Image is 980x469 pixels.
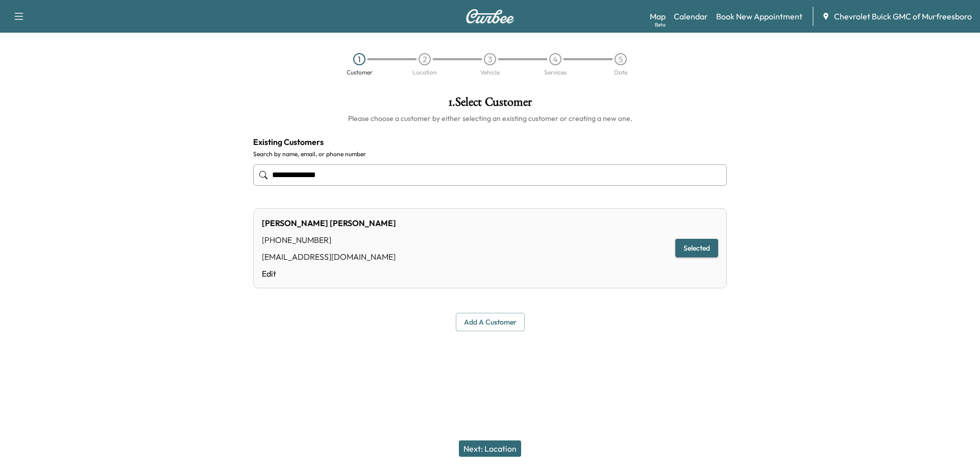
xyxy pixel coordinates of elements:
label: Search by name, email, or phone number [253,150,727,158]
button: Next: Location [459,440,521,457]
a: MapBeta [650,10,666,22]
a: Calendar [674,10,708,22]
button: Selected [675,239,718,258]
div: [PERSON_NAME] [PERSON_NAME] [262,217,396,229]
div: [EMAIL_ADDRESS][DOMAIN_NAME] [262,251,396,263]
div: 5 [615,53,627,65]
button: Add a customer [456,313,525,332]
div: Location [412,69,437,76]
div: 3 [484,53,496,65]
div: Date [614,69,627,76]
h1: 1 . Select Customer [253,96,727,113]
div: Services [544,69,567,76]
div: Beta [655,21,666,29]
div: 4 [549,53,561,65]
img: Curbee Logo [465,9,514,23]
a: Book New Appointment [716,10,802,22]
h4: Existing Customers [253,136,727,148]
span: Chevrolet Buick GMC of Murfreesboro [834,10,972,22]
a: Edit [262,267,396,280]
div: [PHONE_NUMBER] [262,234,396,246]
div: 2 [419,53,431,65]
div: Vehicle [480,69,500,76]
div: 1 [353,53,365,65]
h6: Please choose a customer by either selecting an existing customer or creating a new one. [253,113,727,124]
div: Customer [347,69,373,76]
